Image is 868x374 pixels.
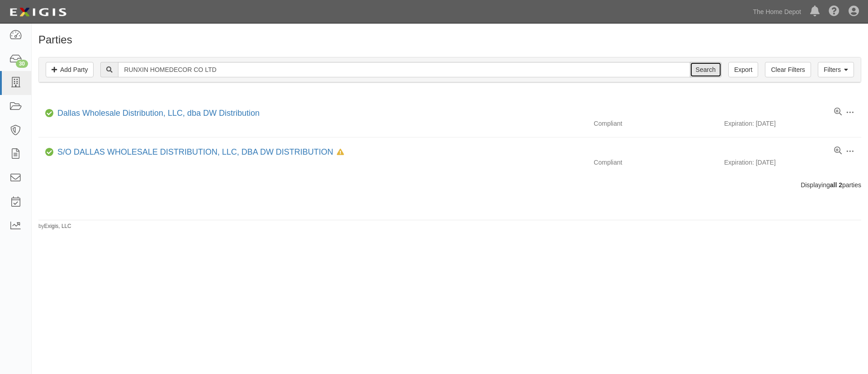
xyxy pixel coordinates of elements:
i: Compliant [45,110,54,117]
input: Search [690,62,722,77]
input: Search [118,62,690,77]
a: Exigis, LLC [44,223,71,229]
small: by [38,223,71,230]
h1: Parties [38,34,861,46]
a: S/O DALLAS WHOLESALE DISTRIBUTION, LLC, DBA DW DISTRIBUTION [57,147,333,156]
i: In Default since 05/22/2023 [337,149,344,156]
div: Dallas Wholesale Distribution, LLC, dba DW Distribution [54,108,259,119]
div: Compliant [587,158,724,167]
a: View results summary [834,108,842,117]
a: Export [728,62,758,77]
a: View results summary [834,147,842,156]
div: Displaying parties [32,180,868,189]
a: Filters [818,62,854,77]
a: The Home Depot [748,3,806,21]
i: Compliant [45,149,54,156]
b: all 2 [830,181,842,189]
a: Clear Filters [765,62,811,77]
a: Add Party [46,62,94,77]
a: Dallas Wholesale Distribution, LLC, dba DW Distribution [57,109,259,118]
div: S/O DALLAS WHOLESALE DISTRIBUTION, LLC, DBA DW DISTRIBUTION [54,147,344,158]
i: Help Center - Complianz [829,6,840,17]
div: 30 [16,60,28,68]
div: Expiration: [DATE] [724,158,861,167]
div: Compliant [587,119,724,128]
div: Expiration: [DATE] [724,119,861,128]
img: logo-5460c22ac91f19d4615b14bd174203de0afe785f0fc80cf4dbbc73dc1793850b.png [7,4,69,20]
